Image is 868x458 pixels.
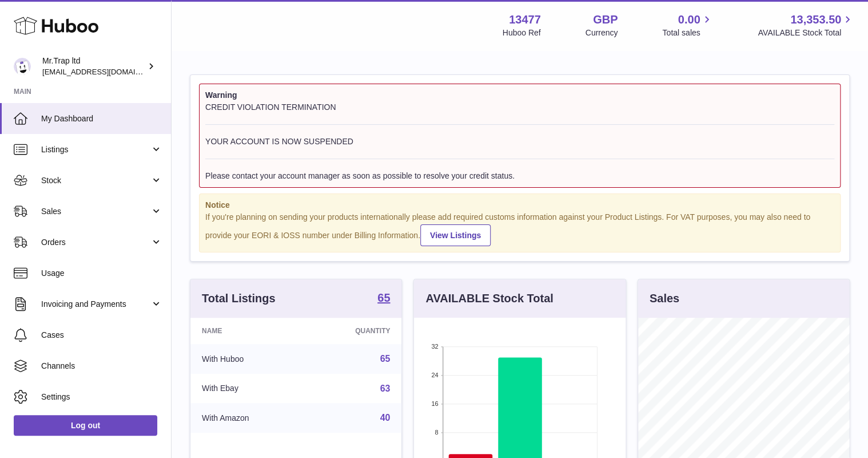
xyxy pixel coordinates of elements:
[420,224,491,246] a: View Listings
[662,27,713,38] span: Total sales
[14,58,31,75] img: office@grabacz.eu
[41,330,162,341] span: Cases
[380,354,391,364] a: 65
[758,27,854,38] span: AVAILABLE Stock Total
[41,144,150,155] span: Listings
[41,268,162,279] span: Usage
[205,90,834,101] strong: Warning
[509,12,541,27] strong: 13477
[662,12,713,38] a: 0.00 Total sales
[432,400,439,407] text: 16
[205,102,834,181] div: CREDIT VIOLATION TERMINATION YOUR ACCOUNT IS NOW SUSPENDED Please contact your account manager as...
[14,415,157,436] a: Log out
[586,27,618,38] div: Currency
[41,237,150,248] span: Orders
[377,292,390,303] strong: 65
[205,212,834,246] div: If you're planning on sending your products internationally please add required customs informati...
[190,318,306,344] th: Name
[432,343,439,350] text: 32
[650,291,679,306] h3: Sales
[593,12,618,27] strong: GBP
[41,175,150,186] span: Stock
[190,403,306,433] td: With Amazon
[190,374,306,404] td: With Ebay
[205,200,834,211] strong: Notice
[41,206,150,217] span: Sales
[306,318,401,344] th: Quantity
[377,292,390,306] a: 65
[432,372,439,378] text: 24
[42,67,168,76] span: [EMAIL_ADDRESS][DOMAIN_NAME]
[380,384,391,393] a: 63
[758,12,854,38] a: 13,353.50 AVAILABLE Stock Total
[41,392,162,402] span: Settings
[41,299,150,310] span: Invoicing and Payments
[190,344,306,374] td: With Huboo
[503,27,541,38] div: Huboo Ref
[435,429,439,436] text: 8
[425,291,553,306] h3: AVAILABLE Stock Total
[41,113,162,124] span: My Dashboard
[790,12,841,27] span: 13,353.50
[380,413,391,423] a: 40
[678,12,700,27] span: 0.00
[202,291,276,306] h3: Total Listings
[41,361,162,372] span: Channels
[42,56,145,77] div: Mr.Trap ltd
